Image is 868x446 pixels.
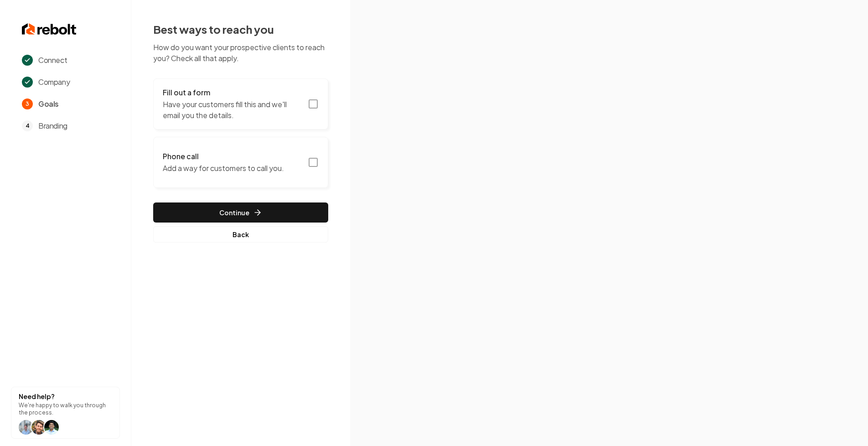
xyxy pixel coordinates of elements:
span: Branding [38,120,67,131]
h3: Fill out a form [163,87,302,98]
img: Rebolt Logo [22,22,77,36]
button: Continue [153,202,328,223]
img: help icon Will [31,420,46,435]
button: Phone callAdd a way for customers to call you. [153,137,328,188]
span: 3 [22,99,33,109]
img: help icon arwin [44,420,59,435]
span: 4 [22,120,33,131]
p: Add a way for customers to call you. [163,163,284,174]
p: Have your customers fill this and we'll email you the details. [163,99,302,121]
button: Back [153,226,328,243]
strong: Need help? [19,392,55,400]
span: Connect [38,55,67,66]
p: We're happy to walk you through the process. [19,402,112,416]
h3: Phone call [163,151,284,162]
button: Need help?We're happy to walk you through the process.help icon Willhelp icon Willhelp icon arwin [11,387,120,439]
h2: Best ways to reach you [153,22,328,36]
img: help icon Will [19,420,33,435]
p: How do you want your prospective clients to reach you? Check all that apply. [153,42,328,64]
button: Fill out a formHave your customers fill this and we'll email you the details. [153,78,328,130]
span: Goals [38,99,59,109]
span: Company [38,77,70,88]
